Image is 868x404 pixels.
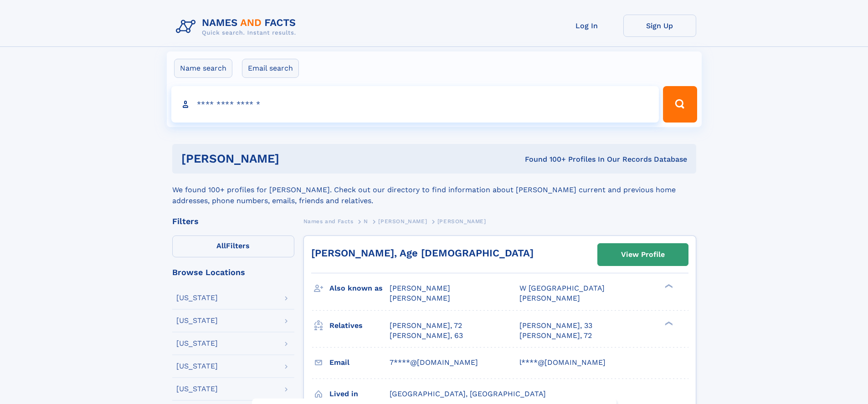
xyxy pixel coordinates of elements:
[171,86,659,123] input: search input
[519,331,592,341] a: [PERSON_NAME], 72
[519,321,592,331] a: [PERSON_NAME], 33
[181,153,402,164] h1: [PERSON_NAME]
[663,320,673,326] div: ❯
[378,215,427,227] a: [PERSON_NAME]
[172,235,294,257] label: Filters
[172,15,303,39] img: Logo Names and Facts
[390,321,462,331] a: [PERSON_NAME], 72
[623,15,696,37] a: Sign Up
[364,215,368,227] a: N
[176,294,218,302] div: [US_STATE]
[378,218,427,225] span: [PERSON_NAME]
[390,284,450,292] span: [PERSON_NAME]
[176,385,218,393] div: [US_STATE]
[329,318,390,333] h3: Relatives
[402,154,687,164] div: Found 100+ Profiles In Our Records Database
[663,86,697,123] button: Search Button
[216,241,226,250] span: All
[176,363,218,370] div: [US_STATE]
[172,174,696,206] div: We found 100+ profiles for [PERSON_NAME]. Check out our directory to find information about [PERS...
[176,340,218,347] div: [US_STATE]
[329,386,390,402] h3: Lived in
[390,389,546,398] span: [GEOGRAPHIC_DATA], [GEOGRAPHIC_DATA]
[663,283,673,289] div: ❯
[303,215,354,227] a: Names and Facts
[519,284,605,292] span: W [GEOGRAPHIC_DATA]
[242,59,299,78] label: Email search
[621,244,665,265] div: View Profile
[176,317,218,324] div: [US_STATE]
[390,331,463,341] a: [PERSON_NAME], 63
[390,294,450,302] span: [PERSON_NAME]
[329,281,390,296] h3: Also known as
[519,294,580,302] span: [PERSON_NAME]
[172,217,294,225] div: Filters
[311,247,534,259] a: [PERSON_NAME], Age [DEMOGRAPHIC_DATA]
[437,218,486,225] span: [PERSON_NAME]
[329,355,390,370] h3: Email
[550,15,623,37] a: Log In
[598,244,688,266] a: View Profile
[364,218,368,225] span: N
[172,268,294,276] div: Browse Locations
[174,59,232,78] label: Name search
